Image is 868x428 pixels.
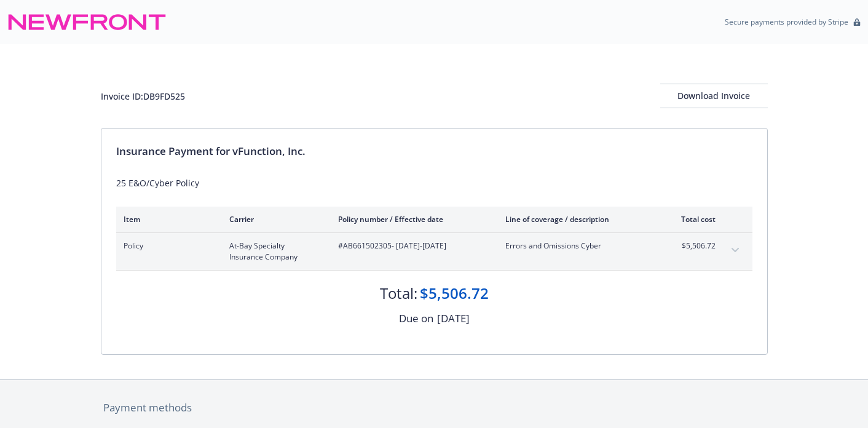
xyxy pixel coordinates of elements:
button: Download Invoice [660,84,768,108]
div: Download Invoice [660,84,768,108]
div: Line of coverage / description [505,214,650,224]
div: Payment methods [103,400,765,416]
div: $5,506.72 [420,283,489,304]
div: Total: [380,283,417,304]
span: At-Bay Specialty Insurance Company [229,240,318,263]
div: [DATE] [437,311,470,327]
span: $5,506.72 [669,240,716,252]
p: Secure payments provided by Stripe [725,17,848,27]
div: 25 E&O/Cyber Policy [116,176,752,189]
span: Errors and Omissions Cyber [505,240,650,252]
div: PolicyAt-Bay Specialty Insurance Company#AB661502305- [DATE]-[DATE]Errors and Omissions Cyber$5,5... [116,233,752,270]
div: Policy number / Effective date [338,214,486,224]
button: expand content [725,240,745,260]
div: Due on [399,311,433,327]
div: Insurance Payment for vFunction, Inc. [116,143,752,159]
span: Policy [124,240,210,252]
div: Invoice ID: DB9FD525 [101,90,185,103]
div: Carrier [229,214,318,224]
span: #AB661502305 - [DATE]-[DATE] [338,240,486,252]
div: Item [124,214,210,224]
div: Total cost [669,214,716,224]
